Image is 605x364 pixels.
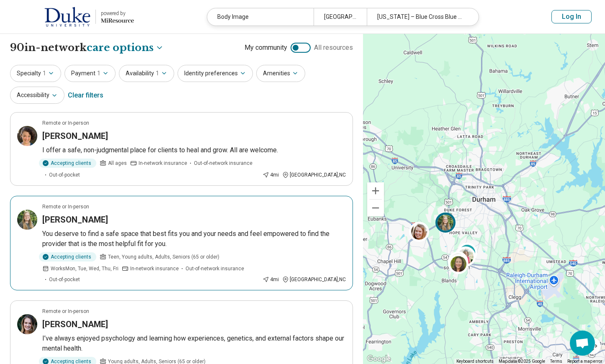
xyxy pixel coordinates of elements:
[42,130,108,142] h3: [PERSON_NAME]
[10,87,64,104] button: Accessibility
[194,159,252,167] span: Out-of-network insurance
[68,85,103,105] div: Clear filters
[42,145,346,155] p: I offer a safe, non-judgmental place for clients to heal and grow. All are welcome.
[42,229,346,249] p: You deserve to find a safe space that best fits you and your needs and feel empowered to find the...
[42,333,346,354] p: I’ve always enjoyed psychology and learning how experiences, genetics, and external factors shape...
[499,359,545,364] span: Map data ©2025 Google
[64,65,116,82] button: Payment1
[43,69,46,78] span: 1
[49,276,80,283] span: Out-of-pocket
[87,41,154,55] span: care options
[39,252,96,261] div: Accepting clients
[314,8,367,26] div: [GEOGRAPHIC_DATA], [GEOGRAPHIC_DATA]
[97,69,100,78] span: 1
[185,265,244,272] span: Out-of-network insurance
[49,171,80,179] span: Out-of-pocket
[245,43,287,53] span: My community
[256,65,305,82] button: Amenities
[42,318,108,330] h3: [PERSON_NAME]
[367,182,384,199] button: Zoom in
[108,253,219,261] span: Teen, Young adults, Adults, Seniors (65 or older)
[567,359,602,364] a: Report a map error
[101,10,134,17] div: powered by
[108,159,127,167] span: All ages
[178,65,253,82] button: Identity preferences
[42,308,89,315] p: Remote or In-person
[39,159,96,168] div: Accepting clients
[87,41,164,55] button: Care options
[42,203,89,210] p: Remote or In-person
[282,276,346,283] div: [GEOGRAPHIC_DATA] , NC
[51,265,118,272] span: Works Mon, Tue, Wed, Thu, Fri
[44,7,90,27] img: Duke University
[263,171,279,179] div: 4 mi
[367,200,384,216] button: Zoom out
[207,8,314,26] div: Body Image
[139,159,187,167] span: In-network insurance
[367,8,473,26] div: [US_STATE] – Blue Cross Blue Shield
[282,171,346,179] div: [GEOGRAPHIC_DATA] , NC
[42,214,108,226] h3: [PERSON_NAME]
[10,41,164,55] h1: 90 in-network
[10,65,61,82] button: Specialty1
[570,331,595,356] a: Open chat
[13,7,134,27] a: Duke Universitypowered by
[550,359,562,364] a: Terms (opens in new tab)
[156,69,159,78] span: 1
[263,276,279,283] div: 4 mi
[314,43,353,53] span: All resources
[551,10,592,23] button: Log In
[42,119,89,127] p: Remote or In-person
[457,243,477,263] div: 4
[119,65,174,82] button: Availability1
[130,265,179,272] span: In-network insurance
